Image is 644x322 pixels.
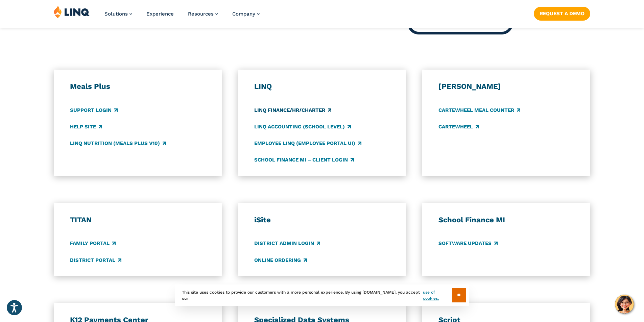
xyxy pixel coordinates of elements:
h3: TITAN [70,215,206,225]
span: Solutions [104,11,128,17]
h3: [PERSON_NAME] [438,82,574,91]
a: Family Portal [70,240,116,247]
h3: iSite [254,215,390,225]
a: Experience [146,11,174,17]
a: use of cookies. [423,289,452,301]
button: Hello, have a question? Let’s chat. [615,295,634,314]
a: CARTEWHEEL [438,123,479,130]
h3: School Finance MI [438,215,574,225]
a: Online Ordering [254,256,307,264]
a: Software Updates [438,240,498,247]
a: LINQ Accounting (school level) [254,123,351,130]
span: Resources [188,11,214,17]
a: District Admin Login [254,240,320,247]
a: Request a Demo [534,7,590,20]
a: LINQ Nutrition (Meals Plus v10) [70,140,166,147]
nav: Primary Navigation [104,5,260,28]
nav: Button Navigation [534,5,590,20]
a: LINQ Finance/HR/Charter [254,106,331,114]
h3: LINQ [254,82,390,91]
a: CARTEWHEEL Meal Counter [438,106,520,114]
a: Solutions [104,11,132,17]
div: This site uses cookies to provide our customers with a more personal experience. By using [DOMAIN... [175,284,469,306]
a: Help Site [70,123,102,130]
a: Resources [188,11,218,17]
h3: Meals Plus [70,82,206,91]
a: Company [232,11,260,17]
a: Support Login [70,106,118,114]
a: Employee LINQ (Employee Portal UI) [254,140,361,147]
a: School Finance MI – Client Login [254,156,354,164]
a: District Portal [70,256,121,264]
span: Company [232,11,255,17]
img: LINQ | K‑12 Software [54,5,90,18]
